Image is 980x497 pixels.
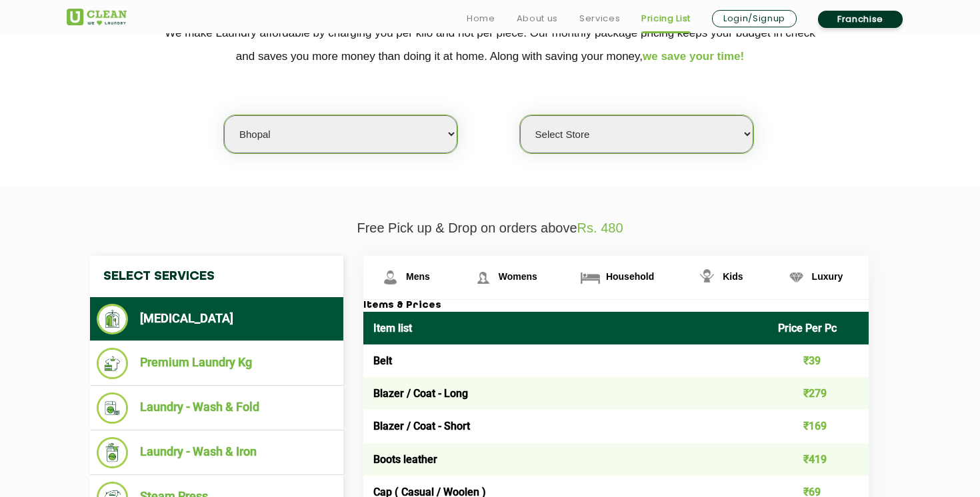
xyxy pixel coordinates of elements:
[712,10,797,27] a: Login/Signup
[818,11,903,28] a: Franchise
[363,344,768,377] td: Belt
[768,443,869,476] td: ₹419
[67,21,913,68] p: We make Laundry affordable by charging you per kilo and not per piece. Our monthly package pricin...
[67,221,913,236] p: Free Pick up & Drop on orders above
[363,377,768,410] td: Blazer / Coat - Long
[606,271,654,282] span: Household
[97,304,128,334] img: Dry Cleaning
[363,300,869,312] h3: Items & Prices
[641,11,691,27] a: Pricing List
[643,50,744,63] span: we save your time!
[363,410,768,442] td: Blazer / Coat - Short
[471,266,495,289] img: Womens
[97,392,128,424] img: Laundry - Wash & Fold
[577,221,623,235] span: Rs. 480
[67,9,127,25] img: UClean Laundry and Dry Cleaning
[768,312,869,344] th: Price Per Pc
[363,443,768,476] td: Boots leather
[97,392,337,424] li: Laundry - Wash & Fold
[97,437,128,468] img: Laundry - Wash & Iron
[517,11,558,27] a: About us
[97,304,337,334] li: [MEDICAL_DATA]
[579,266,602,289] img: Household
[363,312,768,344] th: Item list
[695,266,719,289] img: Kids
[90,256,343,297] h4: Select Services
[406,271,430,282] span: Mens
[768,410,869,442] td: ₹169
[97,437,337,468] li: Laundry - Wash & Iron
[812,271,843,282] span: Luxury
[97,348,128,379] img: Premium Laundry Kg
[579,11,620,27] a: Services
[379,266,402,289] img: Mens
[467,11,495,27] a: Home
[785,266,808,289] img: Luxury
[723,271,743,282] span: Kids
[768,377,869,410] td: ₹279
[499,271,537,282] span: Womens
[97,348,337,379] li: Premium Laundry Kg
[768,344,869,377] td: ₹39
